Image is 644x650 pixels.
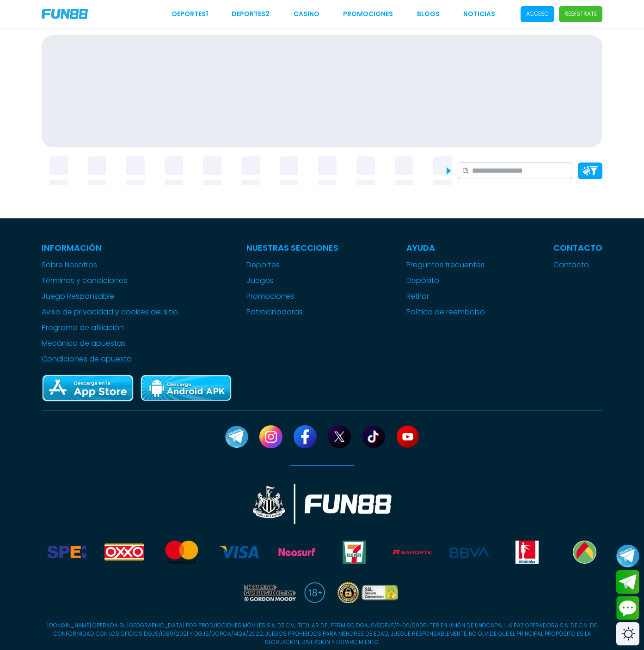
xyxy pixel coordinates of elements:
[406,275,485,286] a: Depósito
[526,10,549,18] p: Acceso
[42,275,178,286] a: Términos y condiciones
[406,241,485,254] p: Ayuda
[582,166,598,175] img: Platform Filter
[417,9,440,19] a: BLOGS
[334,582,402,603] img: SSL
[553,259,602,271] a: Contacto
[565,541,604,564] img: Bodegaaurrera
[277,541,316,564] img: Neosurf
[242,582,296,603] img: therapy for gaming addiction gordon moody
[246,291,338,302] a: Promociones
[242,582,296,603] a: Read more about Gambling Therapy
[406,291,485,302] a: Retirar
[42,241,178,254] p: Información
[294,9,319,19] a: CASINO
[406,259,485,271] a: Preguntas frecuentes
[42,322,178,333] a: Programa de afiliación
[508,541,546,564] img: Benavides
[616,596,639,620] button: Contact customer service
[463,9,495,19] a: NOTICIAS
[253,484,392,524] img: New Castle
[343,9,393,19] a: Promociones
[104,541,143,564] img: Oxxo
[42,374,134,403] img: App Store
[162,541,201,564] img: Mastercard
[450,541,489,564] img: BBVA
[42,621,602,646] p: [DOMAIN_NAME] OPERADA EN [GEOGRAPHIC_DATA] POR PRODUCCIONES MÓVILES S.A. DE C.V., TITULAR DEL PER...
[246,275,274,286] button: Juegos
[220,541,258,564] img: Visa
[616,622,639,645] div: Switch theme
[47,541,86,564] img: Spei
[335,541,374,564] img: Seven Eleven
[42,307,178,318] a: Aviso de privacidad y cookies del sitio
[564,10,597,18] p: Regístrate
[42,9,88,19] img: Company Logo
[393,541,431,564] img: Banorte
[616,544,639,568] button: Join telegram channel
[553,241,602,254] p: Contacto
[42,338,178,349] a: Mecánica de apuestas
[246,259,338,271] a: Deportes
[140,374,232,403] img: Play Store
[42,259,178,271] a: Sobre Nosotros
[42,354,178,365] a: Condiciones de apuesta
[246,307,338,318] a: Patrocinadoras
[42,291,178,302] a: Juego Responsable
[246,241,338,254] p: Nuestras Secciones
[172,9,208,19] a: Deportes1
[406,307,485,318] a: Política de reembolso
[304,582,325,603] img: 18 plus
[232,9,270,19] a: Deportes2
[616,570,639,594] button: Join telegram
